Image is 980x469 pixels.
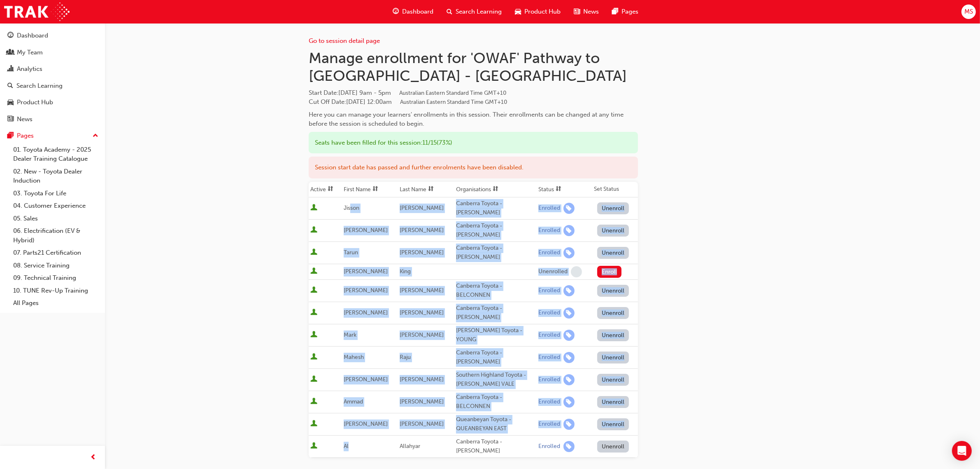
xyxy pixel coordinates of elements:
span: search-icon [7,82,13,90]
button: DashboardMy TeamAnalyticsSearch LearningProduct HubNews [3,26,102,128]
div: Pages [17,131,34,141]
span: sorting-icon [328,186,333,193]
span: pages-icon [612,7,618,17]
span: Tarun [344,249,358,256]
span: [PERSON_NAME] [400,249,444,256]
span: learningRecordVerb_ENROLL-icon [563,396,575,408]
span: Raju [400,354,411,361]
span: sorting-icon [428,186,434,193]
span: car-icon [515,7,521,17]
div: Enrolled [538,420,560,428]
span: [PERSON_NAME] [400,227,444,234]
span: [PERSON_NAME] [400,376,444,383]
th: Toggle SortBy [454,182,537,197]
div: Enrolled [538,331,560,339]
span: User is active [310,442,317,450]
button: Unenroll [597,247,629,259]
th: Set Status [592,182,638,197]
span: Al [344,443,349,450]
span: learningRecordVerb_NONE-icon [571,266,582,277]
span: Dashboard [402,7,433,16]
a: search-iconSearch Learning [440,3,508,20]
div: Canberra Toyota - [PERSON_NAME] [456,348,535,367]
span: User is active [310,226,317,234]
h1: Manage enrollment for 'OWAF' Pathway to [GEOGRAPHIC_DATA] - [GEOGRAPHIC_DATA] [309,49,638,85]
button: Unenroll [597,307,629,319]
span: search-icon [447,7,452,17]
span: Cut Off Date : [DATE] 12:00am [309,98,507,106]
img: Trak [4,2,70,21]
div: Canberra Toyota - [PERSON_NAME] [456,244,535,262]
span: Start Date : [309,88,638,98]
a: Product Hub [3,95,102,110]
a: 01. Toyota Academy - 2025 Dealer Training Catalogue [10,143,102,165]
span: Pages [622,7,638,16]
span: learningRecordVerb_ENROLL-icon [563,374,575,385]
a: Analytics [3,61,102,77]
span: learningRecordVerb_ENROLL-icon [563,419,575,430]
span: prev-icon [91,453,97,463]
div: Canberra Toyota - [PERSON_NAME] [456,199,535,218]
span: guage-icon [393,7,399,17]
button: Unenroll [597,441,629,453]
span: User is active [310,286,317,295]
span: learningRecordVerb_ENROLL-icon [563,307,575,319]
div: Session start date has passed and further enrolments have been disabled. [309,157,638,178]
th: Toggle SortBy [309,182,342,197]
a: 07. Parts21 Certification [10,246,102,259]
button: MS [961,5,976,19]
button: Unenroll [597,285,629,297]
button: Enroll [597,266,622,278]
button: Unenroll [597,202,629,214]
span: up-icon [93,131,98,141]
span: Mahesh [344,354,364,361]
div: Canberra Toyota - [PERSON_NAME] [456,304,535,322]
div: Canberra Toyota - BELCONNEN [456,281,535,300]
span: learningRecordVerb_ENROLL-icon [563,441,575,452]
span: news-icon [574,7,580,17]
a: 04. Customer Experience [10,199,102,212]
span: [PERSON_NAME] [400,331,444,338]
div: Enrolled [538,204,560,212]
span: news-icon [7,116,14,123]
div: Seats have been filled for this session : 11 / 15 ( 73% ) [309,132,638,154]
span: Search Learning [456,7,502,16]
a: My Team [3,45,102,60]
a: All Pages [10,297,102,310]
button: Pages [3,128,102,143]
span: [PERSON_NAME] [400,398,444,405]
div: Queanbeyan Toyota - QUEANBEYAN EAST [456,415,535,434]
button: Unenroll [597,374,629,386]
span: people-icon [7,49,14,56]
span: News [583,7,599,16]
a: 09. Technical Training [10,272,102,284]
span: car-icon [7,99,14,106]
th: Toggle SortBy [342,182,398,197]
a: pages-iconPages [605,3,645,20]
div: Dashboard [17,31,48,40]
a: Go to session detail page [309,37,380,45]
a: 05. Sales [10,212,102,225]
span: [PERSON_NAME] [344,227,388,234]
span: [PERSON_NAME] [400,309,444,316]
div: Enrolled [538,354,560,361]
button: Unenroll [597,352,629,363]
span: learningRecordVerb_ENROLL-icon [563,247,575,258]
span: sorting-icon [556,186,561,193]
span: [PERSON_NAME] [344,287,388,294]
span: pages-icon [7,132,14,140]
a: 10. TUNE Rev-Up Training [10,284,102,297]
div: Open Intercom Messenger [952,441,972,461]
span: King [400,268,411,275]
span: [PERSON_NAME] [344,376,388,383]
div: Enrolled [538,309,560,317]
button: Unenroll [597,396,629,408]
button: Unenroll [597,418,629,430]
span: [PERSON_NAME] [344,420,388,427]
span: Ammad [344,398,363,405]
a: 02. New - Toyota Dealer Induction [10,165,102,187]
span: learningRecordVerb_ENROLL-icon [563,330,575,341]
span: learningRecordVerb_ENROLL-icon [563,225,575,236]
div: Canberra Toyota - [PERSON_NAME] [456,221,535,240]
